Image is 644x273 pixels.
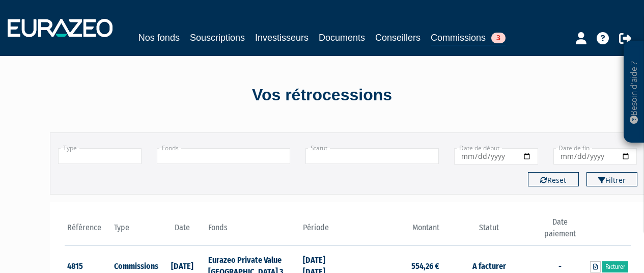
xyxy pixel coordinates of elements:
[528,172,579,186] button: Reset
[190,31,245,45] a: Souscriptions
[8,19,113,37] img: 1732889491-logotype_eurazeo_blanc_rvb.png
[138,31,180,45] a: Nos fonds
[602,261,628,272] a: Facturer
[431,31,506,46] a: Commissions3
[319,31,365,45] a: Documents
[348,216,442,245] th: Montant
[206,216,300,245] th: Fonds
[536,216,583,245] th: Date paiement
[32,84,612,107] div: Vos rétrocessions
[111,216,159,245] th: Type
[586,172,637,186] button: Filtrer
[375,31,421,45] a: Conseillers
[255,31,309,45] a: Investisseurs
[491,33,506,43] span: 3
[442,216,536,245] th: Statut
[628,46,640,138] p: Besoin d'aide ?
[65,216,112,245] th: Référence
[300,216,348,245] th: Période
[159,216,206,245] th: Date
